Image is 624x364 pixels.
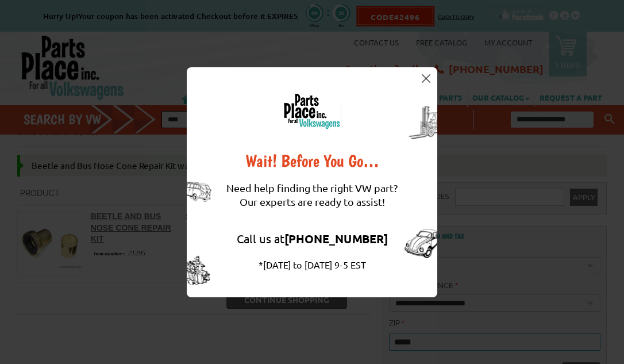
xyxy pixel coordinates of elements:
[226,170,398,220] div: Need help finding the right VW part? Our experts are ready to assist!
[237,231,388,246] a: Call us at[PHONE_NUMBER]
[226,152,398,170] div: Wait! Before You Go…
[422,74,430,83] img: close
[284,231,388,246] strong: [PHONE_NUMBER]
[226,258,398,271] div: *[DATE] to [DATE] 9-5 EST
[283,93,341,129] img: logo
